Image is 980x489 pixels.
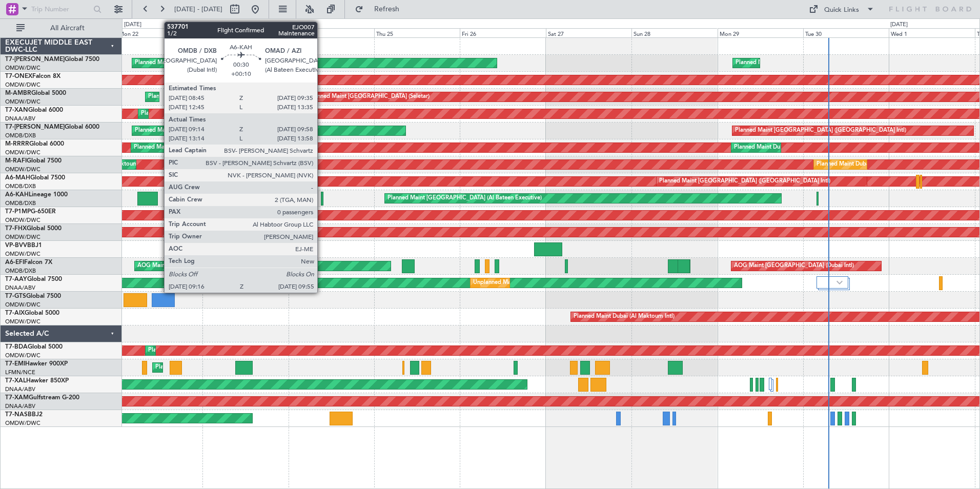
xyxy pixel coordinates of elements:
div: Planned Maint [GEOGRAPHIC_DATA] ([GEOGRAPHIC_DATA] Intl) [135,123,306,138]
span: M-RRRR [5,141,29,147]
div: Planned Maint Dubai (Al Maktoum Intl) [134,140,235,155]
div: AOG Maint [GEOGRAPHIC_DATA] (Dubai Intl) [734,258,854,274]
span: M-RAFI [5,158,27,164]
a: T7-XALHawker 850XP [5,378,69,384]
a: VP-BVVBBJ1 [5,242,42,249]
span: VP-BVV [5,242,27,249]
a: T7-XAMGulfstream G-200 [5,395,79,401]
a: M-RRRRGlobal 6000 [5,141,64,147]
span: T7-AAY [5,276,27,282]
div: [DATE] [124,21,141,29]
a: OMDW/DWC [5,301,40,309]
div: Thu 25 [374,28,460,37]
a: OMDW/DWC [5,81,40,89]
a: T7-AIXGlobal 5000 [5,310,59,316]
div: Planned Maint Dubai (Al Maktoum Intl) [148,343,249,358]
a: DNAA/ABV [5,385,35,393]
input: Trip Number [31,2,90,17]
span: T7-BDA [5,344,28,350]
span: T7-P1MP [5,209,31,215]
a: LFMN/NCE [5,369,35,376]
div: Unplanned Maint [GEOGRAPHIC_DATA] (Al Maktoum Intl) [473,275,625,291]
div: Planned Maint [GEOGRAPHIC_DATA] [155,360,253,375]
div: [DATE] [890,21,908,29]
div: Planned Maint Dubai (Al Maktoum Intl) [141,106,242,121]
span: T7-FHX [5,226,27,232]
span: A6-MAH [5,175,30,181]
span: A6-KAH [5,192,29,198]
span: T7-XAN [5,107,28,113]
a: OMDW/DWC [5,216,40,224]
a: OMDW/DWC [5,64,40,72]
a: T7-BDAGlobal 5000 [5,344,63,350]
a: T7-AAYGlobal 7500 [5,276,62,282]
span: T7-ONEX [5,73,32,79]
div: Mon 22 [117,28,202,37]
a: T7-ONEXFalcon 8X [5,73,60,79]
div: Planned Maint Dubai (Al Maktoum Intl) [734,140,835,155]
span: T7-XAL [5,378,26,384]
div: Wed 1 [889,28,974,37]
a: M-RAFIGlobal 7500 [5,158,62,164]
button: Refresh [350,1,412,17]
a: OMDW/DWC [5,318,40,325]
a: OMDW/DWC [5,149,40,156]
a: T7-NASBBJ2 [5,412,43,418]
div: Planned Maint Dubai (Al Maktoum Intl) [816,157,917,172]
a: OMDB/DXB [5,199,36,207]
div: Planned Maint Dubai (Al Maktoum Intl) [230,157,331,172]
span: A6-EFI [5,259,24,266]
a: T7-P1MPG-650ER [5,209,56,215]
div: Planned Maint Dubai (Al Maktoum Intl) [148,89,249,105]
span: T7-[PERSON_NAME] [5,124,65,130]
a: DNAA/ABV [5,115,35,123]
a: T7-FHXGlobal 5000 [5,226,62,232]
a: OMDW/DWC [5,98,40,106]
div: Planned Maint [GEOGRAPHIC_DATA] ([GEOGRAPHIC_DATA] Intl) [659,174,830,189]
div: Mon 29 [718,28,803,37]
div: Planned Maint Dubai (Al Maktoum Intl) [574,309,675,324]
a: OMDB/DXB [5,132,36,139]
a: A6-EFIFalcon 7X [5,259,52,266]
div: Planned Maint [GEOGRAPHIC_DATA] ([GEOGRAPHIC_DATA] Intl) [735,123,906,138]
a: M-AMBRGlobal 5000 [5,90,66,96]
a: OMDW/DWC [5,166,40,173]
span: M-AMBR [5,90,31,96]
div: Fri 26 [460,28,545,37]
span: T7-NAS [5,412,28,418]
div: Tue 30 [803,28,889,37]
span: T7-AIX [5,310,25,316]
div: AOG Maint [GEOGRAPHIC_DATA] (Dubai Intl) [137,258,257,274]
a: OMDW/DWC [5,250,40,258]
div: Planned Maint Dubai (Al Maktoum Intl) [135,55,236,71]
div: Sat 27 [546,28,631,37]
span: T7-GTS [5,293,26,299]
a: T7-GTSGlobal 7500 [5,293,61,299]
a: DNAA/ABV [5,284,35,292]
a: OMDW/DWC [5,352,40,359]
div: Planned Maint [GEOGRAPHIC_DATA] (Al Bateen Executive) [387,191,542,206]
a: A6-KAHLineage 1000 [5,192,68,198]
div: Wed 24 [289,28,374,37]
div: Planned Maint Dubai (Al Maktoum Intl) [736,55,836,71]
span: [DATE] - [DATE] [174,5,222,14]
span: T7-XAM [5,395,29,401]
span: T7-EMI [5,361,25,367]
a: T7-EMIHawker 900XP [5,361,68,367]
div: Tue 23 [202,28,288,37]
span: All Aircraft [27,25,108,32]
a: OMDW/DWC [5,419,40,427]
button: All Aircraft [11,20,111,36]
a: T7-[PERSON_NAME]Global 6000 [5,124,99,130]
a: OMDW/DWC [5,233,40,241]
a: T7-XANGlobal 6000 [5,107,63,113]
span: T7-[PERSON_NAME] [5,56,65,63]
span: Refresh [365,6,409,13]
div: Planned Maint [GEOGRAPHIC_DATA] (Seletar) [309,89,430,105]
a: T7-[PERSON_NAME]Global 7500 [5,56,99,63]
div: Sun 28 [631,28,717,37]
button: Quick Links [804,1,880,17]
a: OMDB/DXB [5,267,36,275]
a: OMDB/DXB [5,182,36,190]
img: arrow-gray.svg [836,280,843,284]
